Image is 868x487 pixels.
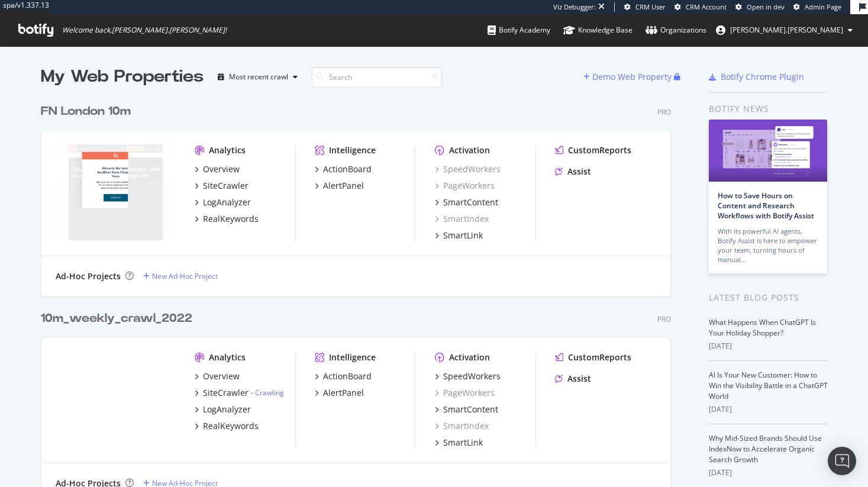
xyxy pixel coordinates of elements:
[203,404,251,415] div: LogAnalyzer
[709,71,804,83] a: Botify Chrome Plugin
[203,420,259,432] div: RealKeywords
[443,230,483,241] div: SmartLink
[449,144,490,156] div: Activation
[229,73,288,80] div: Most recent crawl
[435,213,489,225] a: SmartIndex
[718,191,814,221] a: How to Save Hours on Content and Research Workflows with Botify Assist
[435,180,495,192] a: PageWorkers
[443,437,483,449] div: SmartLink
[41,103,131,120] div: FN London 10m
[323,163,372,175] div: ActionBoard
[209,144,246,156] div: Analytics
[195,370,240,382] a: Overview
[323,180,364,192] div: AlertPanel
[203,370,240,382] div: Overview
[592,71,672,83] div: Demo Web Property
[435,387,495,399] a: PageWorkers
[443,196,498,208] div: SmartContent
[329,144,376,156] div: Intelligence
[209,351,246,363] div: Analytics
[152,271,218,281] div: New Ad-Hoc Project
[195,213,259,225] a: RealKeywords
[195,387,284,399] a: SiteCrawler- Crawling
[686,2,727,11] span: CRM Account
[805,2,841,11] span: Admin Page
[443,404,498,415] div: SmartContent
[635,2,666,11] span: CRM User
[41,310,192,327] div: 10m_weekly_crawl_2022
[709,433,822,465] a: Why Mid-Sized Brands Should Use IndexNow to Accelerate Organic Search Growth
[435,370,501,382] a: SpeedWorkers
[435,196,498,208] a: SmartContent
[56,144,176,240] img: www.FNlondon.com
[567,166,591,178] div: Assist
[203,213,259,225] div: RealKeywords
[323,387,364,399] div: AlertPanel
[568,144,631,156] div: CustomReports
[449,351,490,363] div: Activation
[203,163,240,175] div: Overview
[195,163,240,175] a: Overview
[583,72,674,82] a: Demo Web Property
[195,404,251,415] a: LogAnalyzer
[255,388,284,398] a: Crawling
[41,103,135,120] a: FN London 10m
[709,341,828,351] div: [DATE]
[730,25,843,35] span: jessica.jordan
[62,25,227,35] span: Welcome back, [PERSON_NAME].[PERSON_NAME] !
[203,387,249,399] div: SiteCrawler
[56,351,176,447] img: realtor.com
[828,447,856,475] div: Open Intercom Messenger
[195,180,249,192] a: SiteCrawler
[709,467,828,478] div: [DATE]
[143,271,218,281] a: New Ad-Hoc Project
[435,420,489,432] a: SmartIndex
[435,163,501,175] a: SpeedWorkers
[675,2,727,12] a: CRM Account
[583,67,674,86] button: Demo Web Property
[721,71,804,83] div: Botify Chrome Plugin
[709,120,827,182] img: How to Save Hours on Content and Research Workflows with Botify Assist
[568,351,631,363] div: CustomReports
[312,67,442,88] input: Search
[567,373,591,385] div: Assist
[709,317,816,338] a: What Happens When ChatGPT Is Your Holiday Shopper?
[709,370,828,401] a: AI Is Your New Customer: How to Win the Visibility Battle in a ChatGPT World
[657,107,671,117] div: Pro
[657,314,671,324] div: Pro
[747,2,785,11] span: Open in dev
[718,227,818,265] div: With its powerful AI agents, Botify Assist is here to empower your team, turning hours of manual…
[251,388,284,398] div: -
[56,270,121,282] div: Ad-Hoc Projects
[315,180,364,192] a: AlertPanel
[443,370,501,382] div: SpeedWorkers
[709,291,828,304] div: Latest Blog Posts
[41,310,197,327] a: 10m_weekly_crawl_2022
[203,180,249,192] div: SiteCrawler
[709,102,828,115] div: Botify news
[488,24,550,36] div: Botify Academy
[709,404,828,415] div: [DATE]
[435,230,483,241] a: SmartLink
[435,437,483,449] a: SmartLink
[488,14,550,46] a: Botify Academy
[646,24,706,36] div: Organizations
[329,351,376,363] div: Intelligence
[555,351,631,363] a: CustomReports
[793,2,841,12] a: Admin Page
[553,2,596,12] div: Viz Debugger:
[315,163,372,175] a: ActionBoard
[323,370,372,382] div: ActionBoard
[195,420,259,432] a: RealKeywords
[315,370,372,382] a: ActionBoard
[706,21,862,40] button: [PERSON_NAME].[PERSON_NAME]
[646,14,706,46] a: Organizations
[435,404,498,415] a: SmartContent
[195,196,251,208] a: LogAnalyzer
[213,67,302,86] button: Most recent crawl
[624,2,666,12] a: CRM User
